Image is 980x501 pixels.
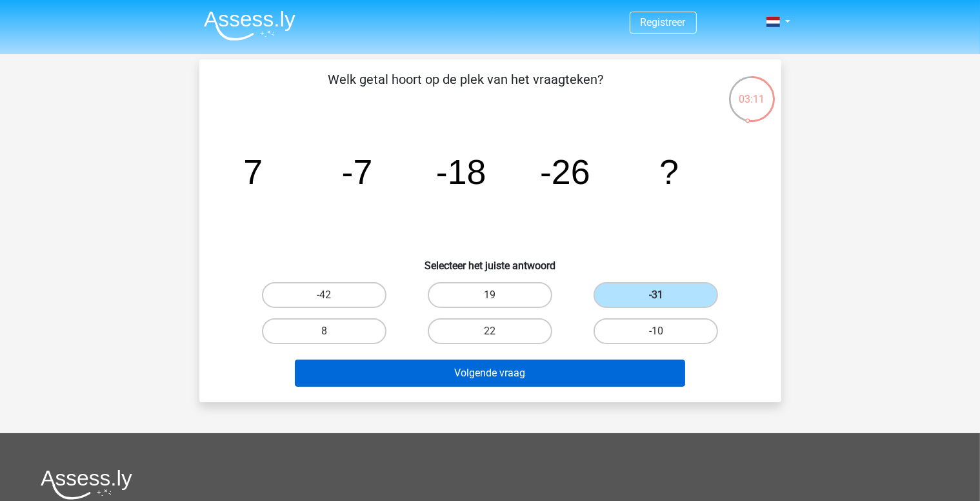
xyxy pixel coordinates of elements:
tspan: -26 [540,152,590,191]
a: Registreer [641,16,686,28]
tspan: 7 [243,152,263,191]
h6: Selecteer het juiste antwoord [220,249,761,272]
button: Volgende vraag [295,360,685,387]
div: 03:11 [728,75,776,107]
label: -31 [594,282,718,308]
label: 22 [428,318,552,344]
label: -42 [262,282,386,308]
tspan: ? [659,152,679,191]
tspan: -18 [435,152,486,191]
label: 8 [262,318,386,344]
img: Assessly [204,10,295,41]
label: 19 [428,282,552,308]
tspan: -7 [341,152,372,191]
img: Assessly logo [41,469,132,500]
p: Welk getal hoort op de plek van het vraagteken? [220,70,712,108]
label: -10 [594,318,718,344]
